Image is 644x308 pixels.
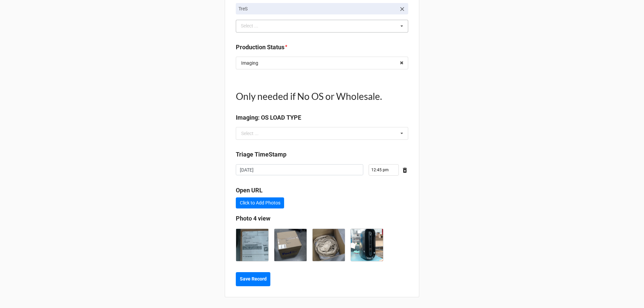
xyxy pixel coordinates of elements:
div: Imaging [241,61,258,65]
div: miniextension-attachment (4).jfif [351,226,389,261]
b: Open URL [236,187,263,194]
img: Ol_e-o3UT-zChIp5llFQYkb7XdTmGIlfJl_jXyhgDn4 [313,229,345,261]
img: pnQjLGl45QzRI1CaGu-SJlspVWdTTG_vWyLk82_oK9Q [236,229,268,261]
div: Select ... [239,22,268,30]
label: Production Status [236,43,284,52]
div: miniextension-attachment (3).jfif [312,226,351,261]
label: Triage TimeStamp [236,150,286,159]
p: TreS [238,5,396,12]
label: Imaging: OS LOAD TYPE [236,113,301,122]
h1: Only needed if No OS or Wholesale. [236,90,408,102]
a: Click to Add Photos [236,197,284,209]
img: qNEblZOJLCElqKjnaYRVKmYRZ_oP99l2Eee5ydkrLeQ [351,229,383,261]
b: Photo 4 view [236,215,270,222]
img: 8yXHD-nsjtVVqI0dKNHDSuSPrm65Go6CC1y34As-oHk [274,229,307,261]
div: Select ... [241,131,259,136]
b: Save Record [240,275,267,283]
input: Date [236,164,363,176]
div: miniextension-attachment (1).jfif [236,226,274,261]
button: Save Record [236,272,270,286]
input: Time [369,164,399,176]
